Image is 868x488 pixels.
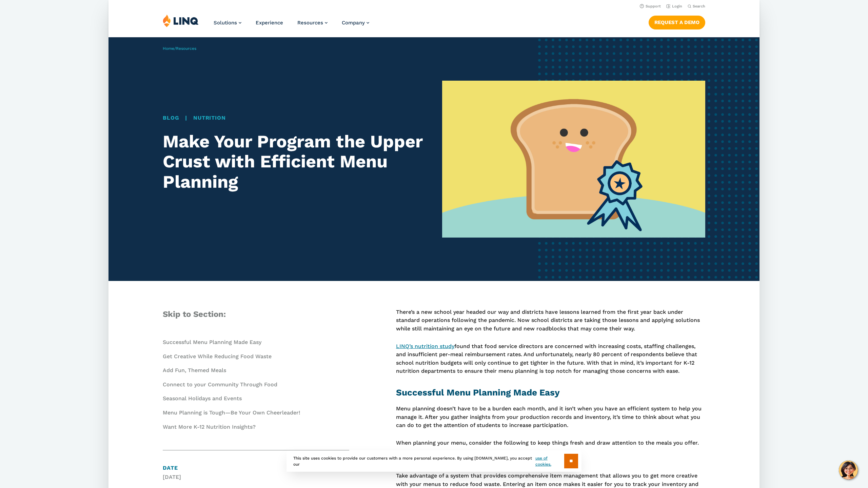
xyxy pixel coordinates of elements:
a: Company [342,20,369,26]
a: Connect to your Community Through Food [163,381,277,388]
a: Resources [297,20,328,26]
span: Search [693,4,705,8]
span: Company [342,20,365,26]
a: Home [163,46,174,51]
a: Want More K-12 Nutrition Insights? [163,424,256,430]
a: LINQ’s nutrition study [396,343,454,349]
img: LINQ | K‑12 Software [163,14,199,27]
a: Experience [256,20,283,26]
h2: Successful Menu Planning Made Easy [396,386,705,399]
a: use of cookies. [535,455,564,467]
h1: Make Your Program the Upper Crust with Efficient Menu Planning [163,131,426,192]
a: Seasonal Holidays and Events [163,395,242,402]
span: Resources [297,20,323,26]
a: Request a Demo [649,16,705,29]
div: | [163,114,426,122]
span: / [163,46,196,51]
p: There’s a new school year headed our way and districts have lessons learned from the first year b... [396,308,705,333]
button: Hello, have a question? Let’s chat. [839,461,858,480]
nav: Button Navigation [649,14,705,29]
a: Add Fun, Themed Meals [163,367,226,373]
a: Resources [176,46,196,51]
nav: Primary Navigation [214,14,369,37]
p: found that food service directors are concerned with increasing costs, staffing challenges, and i... [396,342,705,375]
a: Get Creative While Reducing Food Waste [163,353,272,360]
button: Open Search Bar [688,4,705,9]
a: Support [640,4,661,8]
a: Blog [163,115,179,121]
a: Login [666,4,682,8]
span: Skip to Section: [163,309,226,319]
p: Menu planning doesn’t have to be a burden each month, and it isn’t when you have an efficient sys... [396,405,705,429]
a: Solutions [214,20,241,26]
nav: Utility Navigation [108,2,759,9]
img: An illustrated piece of bread with a blue ribbon menu planning upper crust school nutrition [442,81,705,238]
div: This site uses cookies to provide our customers with a more personal experience. By using [DOMAIN... [287,450,581,472]
p: When planning your menu, consider the following to keep things fresh and draw attention to the me... [396,439,705,447]
a: Menu Planning is Tough—Be Your Own Cheerleader! [163,409,300,416]
span: Solutions [214,20,237,26]
a: Nutrition [193,115,225,121]
a: Successful Menu Planning Made Easy [163,339,261,345]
